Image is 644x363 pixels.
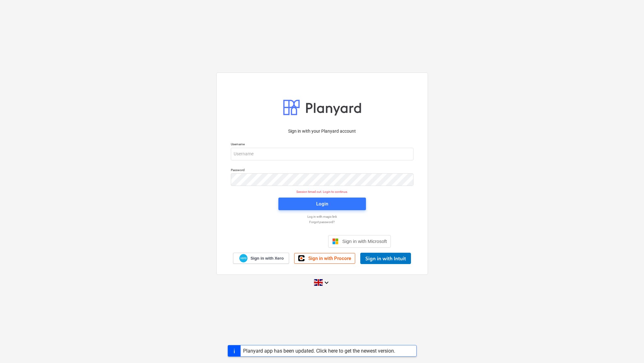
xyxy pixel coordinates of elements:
[342,239,387,244] span: Sign in with Microsoft
[613,333,644,363] div: Widget de chat
[239,254,248,262] img: Xero logo
[332,238,339,245] img: Microsoft logo
[243,348,395,354] div: Planyard app has been updated. Click here to get the newest version.
[278,198,366,210] button: Login
[250,256,283,261] span: Sign in with Xero
[231,168,413,173] p: Password
[294,253,355,264] a: Sign in with Procore
[228,215,417,219] a: Log in with magic link
[231,148,413,160] input: Username
[250,234,326,248] iframe: Sign in with Google Button
[227,190,417,194] p: Session timed out. Login to continue.
[613,333,644,363] iframe: Chat Widget
[231,142,413,147] p: Username
[316,200,328,208] div: Login
[323,279,330,286] i: keyboard_arrow_down
[231,128,413,135] p: Sign in with your Planyard account
[228,220,417,224] a: Forgot password?
[233,253,289,264] a: Sign in with Xero
[308,256,351,261] span: Sign in with Procore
